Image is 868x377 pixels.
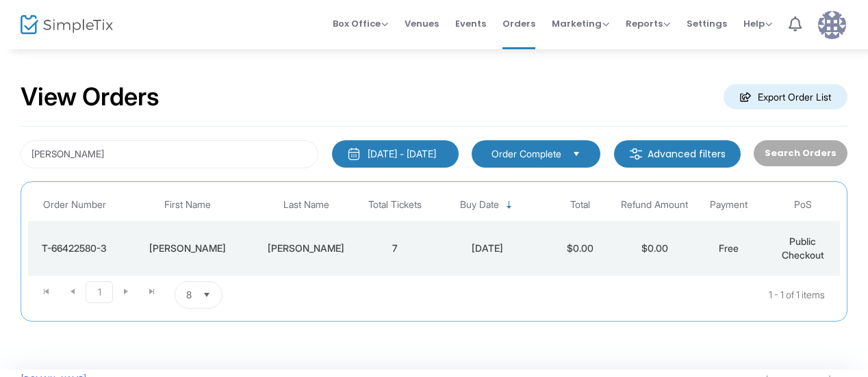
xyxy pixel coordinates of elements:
span: Public Checkout [782,235,824,261]
span: Free [719,242,739,254]
th: Total Tickets [358,189,432,221]
div: [DATE] - [DATE] [368,147,436,161]
div: Data table [28,189,840,276]
td: $0.00 [617,221,691,276]
h2: View Orders [21,82,159,112]
span: 8 [186,288,192,302]
span: Reports [626,17,670,30]
span: Order Number [43,199,106,211]
kendo-pager-info: 1 - 1 of 1 items [359,281,825,309]
span: Order Complete [492,147,561,161]
div: T-66422580-3 [31,242,117,255]
m-button: Export Order List [724,84,847,109]
span: Sortable [504,200,515,211]
span: Page 1 [86,281,113,303]
div: Marion [124,242,251,255]
span: Last Name [283,199,329,211]
img: filter [629,147,643,161]
m-button: Advanced filters [614,140,741,168]
th: Refund Amount [617,189,691,221]
div: Lewin [257,242,355,255]
button: Select [567,146,586,161]
span: Box Office [333,17,388,30]
div: 9/2/2025 [435,242,539,255]
span: Orders [502,6,535,41]
span: Marketing [552,17,609,30]
span: Settings [687,6,727,41]
th: Total [544,189,617,221]
button: [DATE] - [DATE] [332,140,459,168]
td: 7 [358,221,432,276]
span: Venues [405,6,439,41]
span: First Name [164,199,211,211]
span: Events [455,6,486,41]
input: Search by name, email, phone, order number, ip address, or last 4 digits of card [21,140,318,168]
span: Payment [710,199,748,211]
span: Help [743,17,772,30]
td: $0.00 [544,221,617,276]
button: Select [197,282,216,308]
span: Buy Date [460,199,499,211]
span: PoS [794,199,812,211]
img: monthly [347,147,361,161]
